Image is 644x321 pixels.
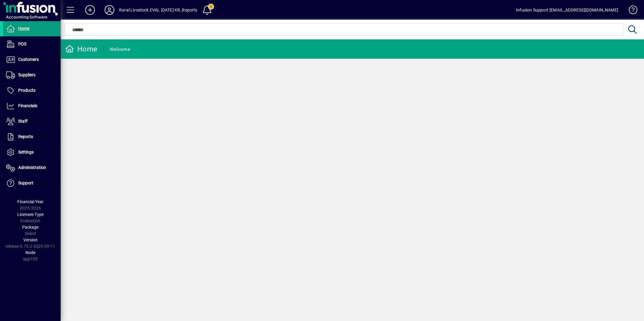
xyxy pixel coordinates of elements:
[18,150,34,154] span: Settings
[3,145,61,160] a: Settings
[17,212,44,217] span: Licensee Type
[3,83,61,98] a: Products
[23,237,38,242] span: Version
[18,180,33,185] span: Support
[18,88,35,93] span: Products
[18,165,46,170] span: Administration
[3,52,61,67] a: Customers
[119,5,197,15] div: Rural Livestock EVAL [DATE] KR_Reports
[3,98,61,114] a: Financials
[18,41,26,46] span: POS
[3,37,61,52] a: POS
[22,225,39,230] span: Package
[3,68,61,83] a: Suppliers
[18,57,39,62] span: Customers
[80,5,100,15] button: Add
[3,176,61,191] a: Support
[110,45,130,54] div: Welcome
[18,119,28,124] span: Staff
[17,199,44,204] span: Financial Year
[18,103,37,108] span: Financials
[3,160,61,175] a: Administration
[18,134,33,139] span: Reports
[3,129,61,144] a: Reports
[100,5,119,15] button: Profile
[18,26,29,31] span: Home
[18,72,35,77] span: Suppliers
[624,1,636,21] a: Knowledge Base
[65,44,97,54] div: Home
[516,5,618,15] div: Infusion Support [EMAIL_ADDRESS][DOMAIN_NAME]
[25,250,35,255] span: Node
[3,114,61,129] a: Staff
